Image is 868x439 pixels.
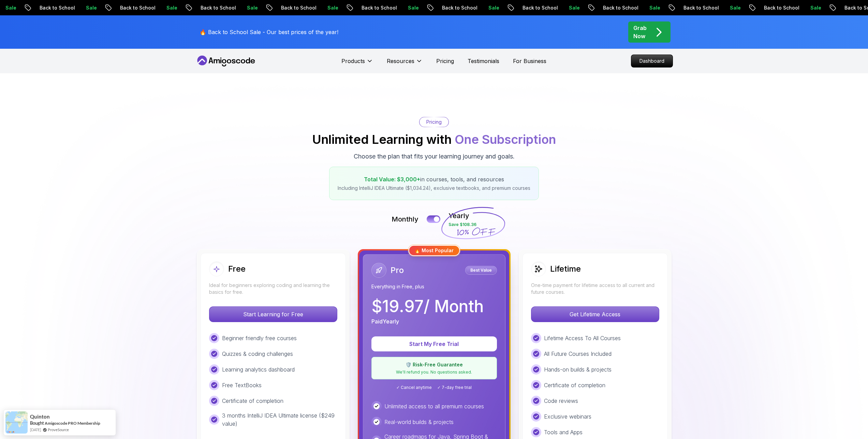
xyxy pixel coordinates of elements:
a: ProveSource [48,427,69,433]
p: We'll refund you. No questions asked. [376,369,492,375]
p: Sale [401,4,423,11]
span: ✓ Cancel anytime [396,385,432,390]
span: [DATE] [30,427,41,433]
h2: Lifetime [550,263,581,274]
p: Back to School [194,4,240,11]
p: Certificate of completion [222,397,283,405]
p: Sale [160,4,181,11]
a: Pricing [436,57,454,65]
button: Products [341,57,373,71]
p: Sale [240,4,262,11]
span: Quinton [30,414,50,420]
a: Testimonials [468,57,499,65]
p: Start Learning for Free [209,307,337,322]
p: 3 months IntelliJ IDEA Ultimate license ($249 value) [222,411,337,428]
a: Get Lifetime Access [531,311,659,318]
p: Code reviews [544,397,578,405]
p: Paid Yearly [371,317,399,326]
p: in courses, tools, and resources [338,175,530,183]
p: Pricing [426,119,442,125]
p: $ 19.97 / Month [371,298,484,315]
a: For Business [513,57,546,65]
h2: Free [228,263,246,274]
button: Get Lifetime Access [531,306,659,322]
p: Learning analytics dashboard [222,365,295,374]
p: Real-world builds & projects [384,418,454,426]
button: Start Learning for Free [209,306,337,322]
p: Back to School [596,4,643,11]
span: One Subscription [455,132,556,147]
span: Total Value: $3,000+ [364,176,420,183]
img: provesource social proof notification image [5,411,28,434]
p: Beginner friendly free courses [222,334,297,342]
p: Sale [79,4,101,11]
p: Hands-on builds & projects [544,365,612,374]
p: Back to School [516,4,562,11]
p: Quizzes & coding challenges [222,350,293,358]
p: 🛡️ Risk-Free Guarantee [376,361,492,368]
p: All Future Courses Included [544,350,612,358]
p: Back to School [355,4,401,11]
p: Sale [804,4,825,11]
p: Sale [321,4,342,11]
p: Lifetime Access To All Courses [544,334,621,342]
p: Ideal for beginners exploring coding and learning the basics for free. [209,282,337,296]
p: Free TextBooks [222,381,262,389]
a: Start Learning for Free [209,311,337,318]
a: Dashboard [631,55,673,67]
p: Back to School [677,4,723,11]
span: ✓ 7-day free trial [437,385,472,390]
p: Sale [562,4,584,11]
p: Back to School [33,4,79,11]
p: Including IntelliJ IDEA Ultimate ($1,034.24), exclusive textbooks, and premium courses [338,185,530,192]
p: Back to School [435,4,482,11]
p: Start My Free Trial [380,340,489,348]
p: Tools and Apps [544,428,583,436]
button: Start My Free Trial [371,336,497,351]
p: Back to School [113,4,160,11]
p: Best Value [466,267,496,274]
p: Sale [723,4,745,11]
p: Everything in Free, plus [371,283,497,290]
span: Bought [30,420,44,426]
p: Certificate of completion [544,381,605,389]
p: One-time payment for lifetime access to all current and future courses. [531,282,659,296]
a: Amigoscode PRO Membership [45,420,100,426]
p: Exclusive webinars [544,412,591,421]
p: Back to School [274,4,321,11]
p: Grab Now [633,24,647,40]
p: Back to School [757,4,804,11]
p: Products [341,57,365,65]
p: Sale [643,4,664,11]
p: Unlimited access to all premium courses [384,402,484,410]
p: Resources [387,57,414,65]
p: Sale [482,4,503,11]
p: Choose the plan that fits your learning journey and goals. [354,152,515,161]
p: Get Lifetime Access [531,307,659,322]
p: 🔥 Back to School Sale - Our best prices of the year! [200,28,338,36]
h2: Pro [391,265,404,276]
button: Resources [387,57,423,71]
h2: Unlimited Learning with [312,133,556,146]
p: Dashboard [631,55,673,67]
p: Monthly [392,214,418,224]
